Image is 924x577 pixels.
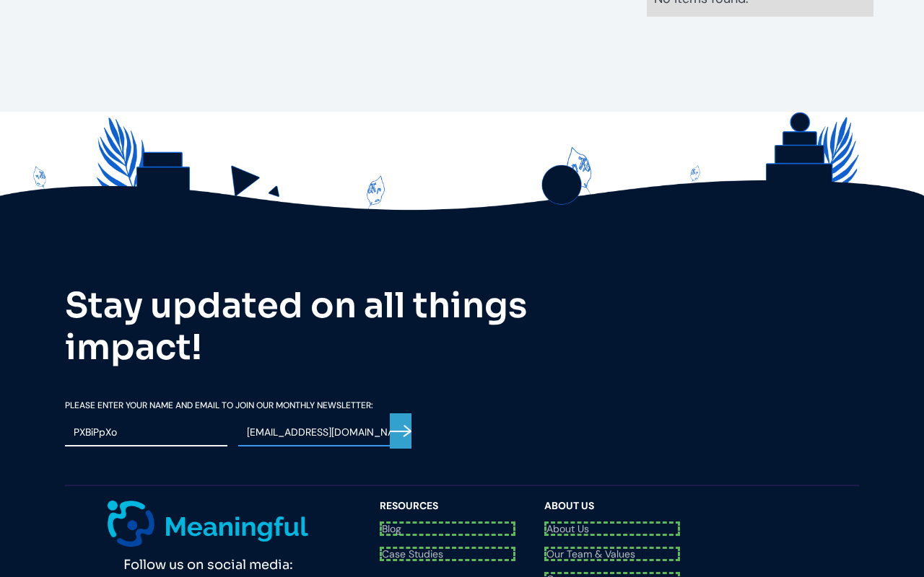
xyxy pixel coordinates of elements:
input: Email [238,419,401,446]
input: Submit [390,413,411,449]
a: About Us [544,521,680,536]
div: About Us [544,501,680,511]
div: resources [380,501,515,511]
label: Please Enter your Name and email To Join our Monthly Newsletter: [65,401,411,410]
div: Follow us on social media: [65,547,351,576]
a: Case Studies [380,547,515,561]
input: Name [65,419,227,446]
h2: Stay updated on all things impact! [65,285,570,368]
a: Our Team & Values [544,547,680,561]
a: Blog [380,521,515,536]
form: Email Form [65,401,411,452]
